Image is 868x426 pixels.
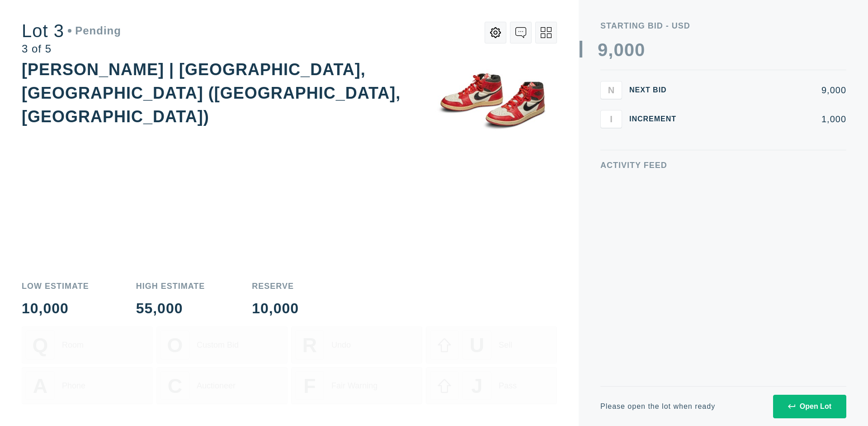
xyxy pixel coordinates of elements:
div: Please open the lot when ready [600,403,715,410]
div: Increment [629,115,684,123]
div: Open Lot [788,402,831,411]
div: 55,000 [136,301,205,316]
button: I [600,110,622,128]
div: , [608,41,613,222]
div: [PERSON_NAME] | [GEOGRAPHIC_DATA], [GEOGRAPHIC_DATA] ([GEOGRAPHIC_DATA], [GEOGRAPHIC_DATA]) [22,60,401,126]
span: I [610,114,613,124]
div: 9,000 [691,86,846,95]
div: 10,000 [252,301,299,316]
div: 1,000 [691,115,846,124]
div: 10,000 [22,301,89,316]
div: 3 of 5 [22,43,121,54]
div: Activity Feed [600,161,846,169]
div: Next Bid [629,86,684,94]
div: Starting Bid - USD [600,22,846,30]
div: 0 [624,41,635,59]
button: Open Lot [773,395,846,418]
div: Low Estimate [22,282,89,290]
div: Reserve [252,282,299,290]
div: 9 [598,41,608,59]
div: Lot 3 [22,22,121,40]
div: High Estimate [136,282,205,290]
div: 0 [635,41,645,59]
div: Pending [68,25,121,36]
div: 0 [613,41,624,59]
span: N [608,85,614,95]
button: N [600,81,622,99]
